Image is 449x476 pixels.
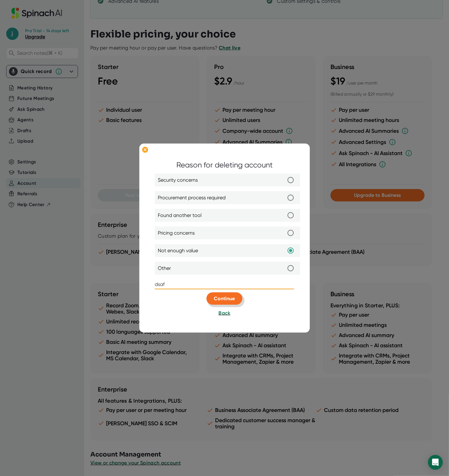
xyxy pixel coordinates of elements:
input: Provide additional detail [155,279,294,289]
button: Continue [207,292,243,305]
span: Pricing concerns [158,229,195,237]
span: Procurement process required [158,194,226,201]
span: Security concerns [158,176,198,184]
button: Back [218,309,230,317]
span: Continue [214,296,235,301]
span: Found another tool [158,212,202,219]
div: Reason for deleting account [176,159,273,171]
span: Other [158,265,171,272]
div: Open Intercom Messenger [428,455,443,470]
span: Back [218,310,230,316]
span: Not enough value [158,247,198,254]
